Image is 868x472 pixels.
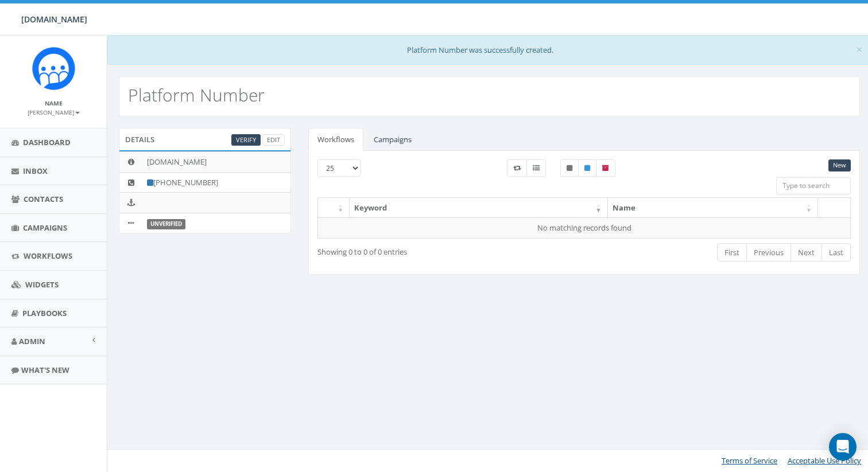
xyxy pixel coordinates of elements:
a: [PERSON_NAME] [28,107,80,117]
div: Open Intercom Messenger [829,433,857,461]
a: Workflows [308,128,363,151]
label: Menu [526,159,546,177]
a: Acceptable Use Policy [788,455,861,466]
small: [PERSON_NAME] [28,108,80,116]
td: No matching records found [318,217,851,238]
a: Last [821,243,851,262]
a: Previous [746,243,791,262]
td: [DOMAIN_NAME] [142,152,290,173]
span: Inbox [23,166,48,176]
a: Campaigns [365,128,421,151]
th: Keyword: activate to sort column ascending [350,198,607,218]
label: Archived [596,159,615,177]
label: Unpublished [560,159,579,177]
div: Details [119,128,291,151]
input: Type to search [776,177,851,194]
span: Contacts [24,194,63,204]
span: Dashboard [23,137,71,147]
a: Terms of Service [722,455,777,466]
a: Next [790,243,822,262]
span: × [856,41,863,57]
td: [PHONE_NUMBER] [142,172,290,193]
th: : activate to sort column ascending [318,198,350,218]
span: Playbooks [22,308,67,318]
label: Unverified [147,219,185,229]
a: Verify [231,134,261,146]
span: Campaigns [23,223,67,233]
span: Workflows [24,251,72,261]
a: First [717,243,747,262]
small: Name [45,99,63,107]
span: Widgets [25,279,59,290]
th: Name: activate to sort column ascending [608,198,818,218]
a: New [828,159,851,171]
label: Workflow [507,159,527,177]
div: Showing 0 to 0 of 0 entries [317,242,529,258]
label: Published [578,159,596,177]
h2: Platform Number [128,85,265,104]
button: Close [856,44,863,56]
span: Admin [19,336,45,346]
a: Edit [262,134,285,146]
span: [DOMAIN_NAME] [21,14,87,25]
img: Rally_Corp_Icon.png [32,47,75,90]
span: What's New [21,365,69,375]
